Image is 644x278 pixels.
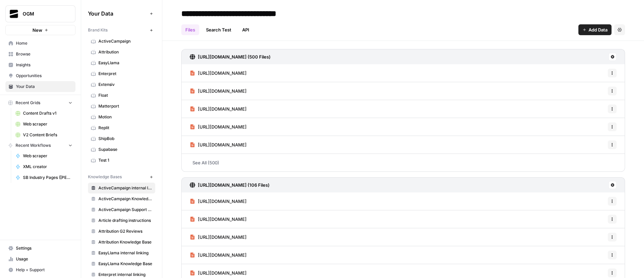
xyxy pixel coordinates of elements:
[88,47,155,57] a: Attribution
[198,198,247,205] span: [URL][DOMAIN_NAME]
[190,228,247,246] a: [URL][DOMAIN_NAME]
[98,272,152,278] span: Enterpret internal linking
[88,183,155,193] a: ActiveCampaign internal linking
[16,267,72,273] span: Help + Support
[88,258,155,269] a: EasyLlama Knowledge Base
[13,130,75,140] a: V2 Content Briefs
[88,226,155,237] a: Attribution G2 Reviews
[190,136,247,154] a: [URL][DOMAIN_NAME]
[198,141,247,148] span: [URL][DOMAIN_NAME]
[5,81,75,92] a: Your Data
[5,254,75,264] a: Usage
[23,110,72,116] span: Content Drafts v1
[88,57,155,68] a: EasyLlama
[88,237,155,248] a: Attribution Knowledge Base
[16,256,72,262] span: Usage
[190,64,247,82] a: [URL][DOMAIN_NAME]
[98,103,152,109] span: Matterport
[190,192,247,210] a: [URL][DOMAIN_NAME]
[589,26,607,33] span: Add Data
[88,174,122,180] span: Knowledge Bases
[13,108,75,119] a: Content Drafts v1
[88,79,155,90] a: Extensiv
[98,185,152,191] span: ActiveCampaign internal linking
[181,24,199,35] a: Files
[5,70,75,81] a: Opportunities
[198,234,247,240] span: [URL][DOMAIN_NAME]
[198,88,247,94] span: [URL][DOMAIN_NAME]
[98,196,152,202] span: ActiveCampaign Knowledge Base
[5,243,75,254] a: Settings
[190,49,271,64] a: [URL][DOMAIN_NAME] (500 Files)
[13,119,75,130] a: Web scraper
[13,150,75,161] a: Web scraper
[88,155,155,166] a: Test 1
[5,264,75,275] button: Help + Support
[23,164,72,170] span: XML creator
[16,245,72,251] span: Settings
[88,133,155,144] a: ShipBob
[98,239,152,245] span: Attribution Knowledge Base
[190,118,247,136] a: [URL][DOMAIN_NAME]
[88,112,155,122] a: Motion
[32,27,42,33] span: New
[88,215,155,226] a: Article drafting instructions
[190,178,270,192] a: [URL][DOMAIN_NAME] (106 Files)
[16,62,72,68] span: Insights
[16,100,40,106] span: Recent Grids
[5,60,75,70] a: Insights
[16,73,72,79] span: Opportunities
[16,142,51,148] span: Recent Workflows
[98,207,152,213] span: ActiveCampaign Support Center
[198,123,247,130] span: [URL][DOMAIN_NAME]
[88,90,155,101] a: Float
[198,270,247,276] span: [URL][DOMAIN_NAME]
[98,49,152,55] span: Attribution
[88,9,147,18] span: Your Data
[98,146,152,153] span: Supabase
[98,92,152,98] span: Float
[5,98,75,108] button: Recent Grids
[16,51,72,57] span: Browse
[88,144,155,155] a: Supabase
[23,132,72,138] span: V2 Content Briefs
[98,125,152,131] span: Replit
[23,153,72,159] span: Web scraper
[98,38,152,44] span: ActiveCampaign
[98,217,152,224] span: Article drafting instructions
[98,157,152,163] span: Test 1
[98,136,152,142] span: ShipBob
[23,175,72,181] span: SB Industry Pages ([PERSON_NAME] v3)
[88,193,155,204] a: ActiveCampaign Knowledge Base
[5,38,75,49] a: Home
[5,140,75,150] button: Recent Workflows
[88,101,155,112] a: Matterport
[198,216,247,223] span: [URL][DOMAIN_NAME]
[98,60,152,66] span: EasyLlama
[23,10,64,17] span: OGM
[198,252,247,258] span: [URL][DOMAIN_NAME]
[190,100,247,118] a: [URL][DOMAIN_NAME]
[13,161,75,172] a: XML creator
[8,8,20,20] img: OGM Logo
[5,5,75,22] button: Workspace: OGM
[23,121,72,127] span: Web scraper
[198,106,247,112] span: [URL][DOMAIN_NAME]
[88,248,155,258] a: EasyLlama internal linking
[98,228,152,234] span: Attribution G2 Reviews
[198,182,270,188] h3: [URL][DOMAIN_NAME] (106 Files)
[198,70,247,76] span: [URL][DOMAIN_NAME]
[88,122,155,133] a: Replit
[13,172,75,183] a: SB Industry Pages ([PERSON_NAME] v3)
[16,40,72,46] span: Home
[181,154,625,171] a: See All (500)
[190,210,247,228] a: [URL][DOMAIN_NAME]
[88,27,108,33] span: Brand Kits
[202,24,235,35] a: Search Test
[238,24,253,35] a: API
[88,68,155,79] a: Enterpret
[190,82,247,100] a: [URL][DOMAIN_NAME]
[16,84,72,90] span: Your Data
[98,71,152,77] span: Enterpret
[5,49,75,60] a: Browse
